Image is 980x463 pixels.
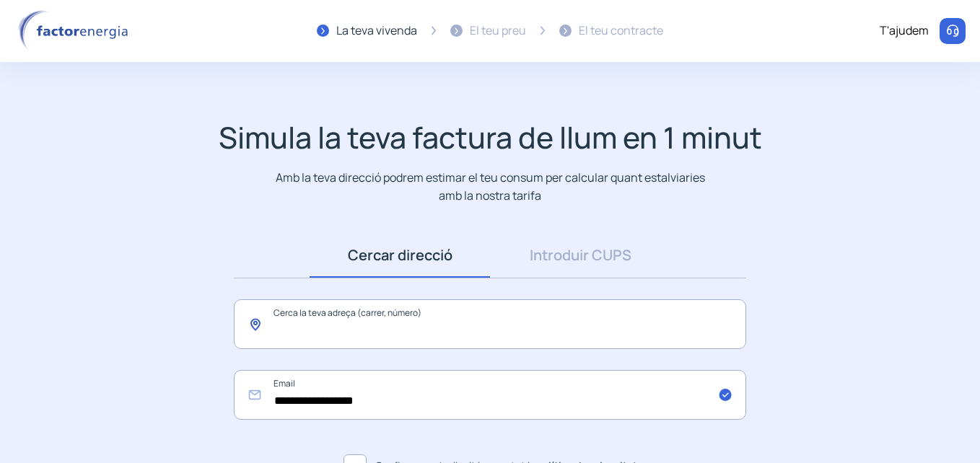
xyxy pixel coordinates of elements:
img: llamar [945,24,960,38]
img: logo factor [14,10,137,52]
div: La teva vivenda [336,22,417,40]
a: Introduir CUPS [490,233,670,278]
h1: Simula la teva factura de llum en 1 minut [219,120,762,155]
p: Amb la teva direcció podrem estimar el teu consum per calcular quant estalviaries amb la nostra t... [273,169,708,204]
div: El teu contracte [579,22,663,40]
div: El teu preu [470,22,526,40]
div: T'ajudem [880,22,929,40]
a: Cercar direcció [310,233,490,278]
